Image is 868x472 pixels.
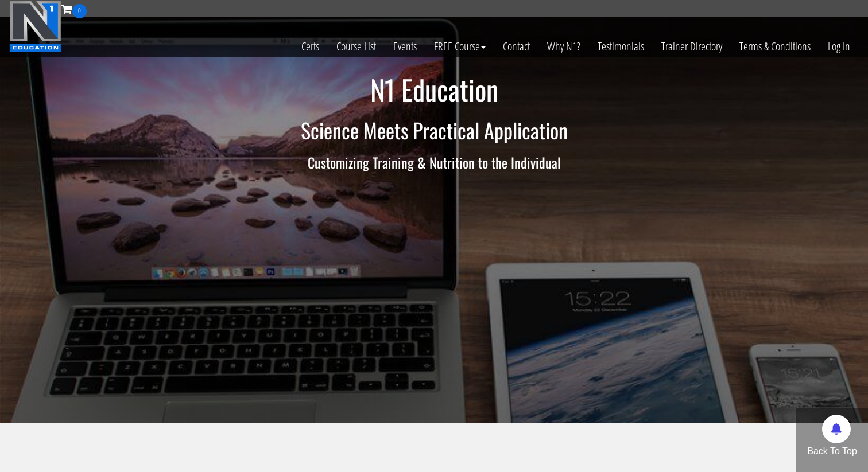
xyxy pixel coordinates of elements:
[494,18,538,75] a: Contact
[98,75,770,105] h1: N1 Education
[731,18,819,75] a: Terms & Conditions
[98,119,770,142] h2: Science Meets Practical Application
[328,18,385,75] a: Course List
[653,18,731,75] a: Trainer Directory
[61,1,87,17] a: 0
[385,18,425,75] a: Events
[796,444,868,458] p: Back To Top
[72,4,87,18] span: 0
[98,155,770,170] h3: Customizing Training & Nutrition to the Individual
[819,18,859,75] a: Log In
[293,18,328,75] a: Certs
[589,18,653,75] a: Testimonials
[538,18,589,75] a: Why N1?
[9,1,61,52] img: n1-education
[425,18,494,75] a: FREE Course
